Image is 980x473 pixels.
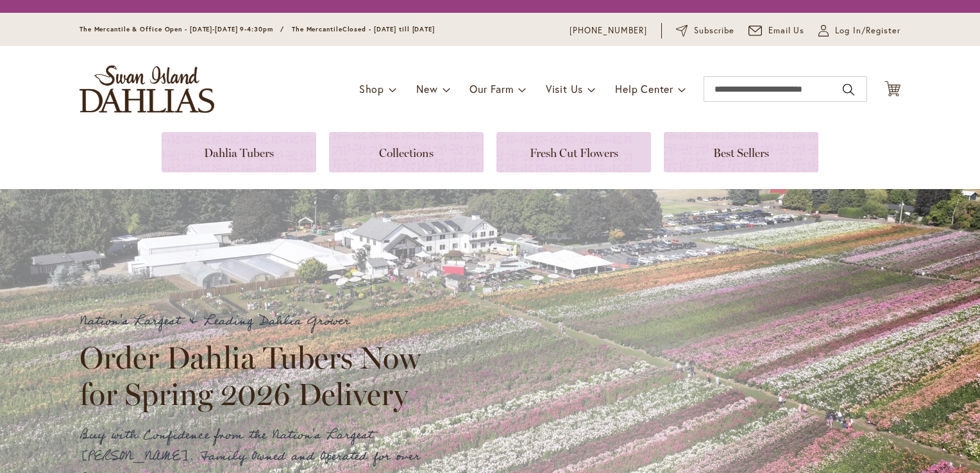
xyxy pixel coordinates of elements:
[359,82,384,95] span: Shop
[469,82,513,95] span: Our Farm
[615,82,673,95] span: Help Center
[835,24,900,37] span: Log In/Register
[843,79,854,100] button: Search
[546,82,583,95] span: Visit Us
[80,340,432,411] h2: Order Dahlia Tubers Now for Spring 2026 Delivery
[768,24,805,37] span: Email Us
[818,24,900,37] a: Log In/Register
[694,24,734,37] span: Subscribe
[342,25,435,33] span: Closed - [DATE] till [DATE]
[80,311,432,332] p: Nation's Largest & Leading Dahlia Grower
[676,24,734,37] a: Subscribe
[416,82,437,95] span: New
[570,24,647,37] a: [PHONE_NUMBER]
[748,24,805,37] a: Email Us
[80,25,342,33] span: The Mercantile & Office Open - [DATE]-[DATE] 9-4:30pm / The Mercantile
[80,65,214,113] a: store logo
